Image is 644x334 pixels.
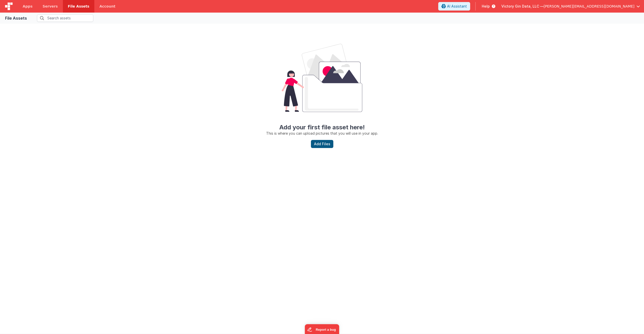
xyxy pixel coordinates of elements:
button: Add Files [311,140,333,148]
span: AI Assistant [447,4,467,9]
span: Apps [23,4,32,9]
span: Servers [43,4,58,9]
span: Help [482,4,490,9]
span: Victory Gin Data, LLC — [501,4,544,9]
img: Smiley face [282,44,362,112]
div: File Assets [5,15,27,21]
p: This is where you can upload pictures that you will use in your app. [8,131,636,136]
span: File Assets [68,4,90,9]
strong: Add your first file asset here! [279,124,365,131]
span: [PERSON_NAME][EMAIL_ADDRESS][DOMAIN_NAME] [544,4,634,9]
button: Victory Gin Data, LLC — [PERSON_NAME][EMAIL_ADDRESS][DOMAIN_NAME] [501,4,640,9]
button: AI Assistant [438,2,470,11]
input: Search assets [37,14,93,22]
